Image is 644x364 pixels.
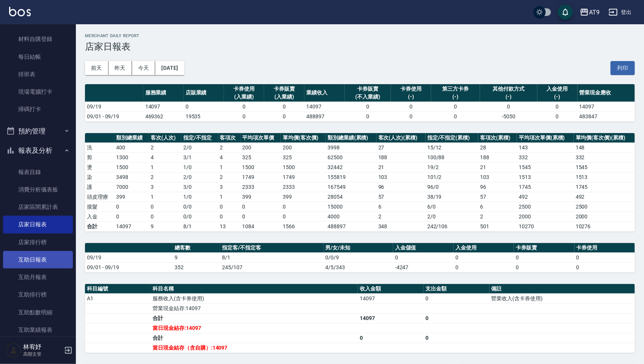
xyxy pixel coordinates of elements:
td: 燙 [85,162,114,172]
button: 昨天 [109,61,132,75]
td: 合計 [151,313,358,323]
td: 0 [424,313,489,323]
button: 前天 [85,61,109,75]
td: 0 [345,102,391,111]
td: 2 [149,172,181,182]
td: 1500 [281,162,326,172]
td: 1500 [114,162,149,172]
td: 0 [264,102,304,111]
td: 0 [453,253,514,262]
a: 消費分析儀表板 [3,181,73,198]
a: 每日結帳 [3,48,73,66]
td: 2000 [574,212,635,221]
td: 14097 [358,293,424,303]
td: 3 / 0 [181,182,218,192]
td: 0 [358,333,424,343]
th: 指定客/不指定客 [220,243,324,253]
td: 當日現金結存（含自購）:14097 [151,343,358,353]
div: 其他付款方式 [482,85,535,93]
a: 排班表 [3,66,73,83]
th: 收入金額 [358,284,424,294]
td: -5050 [480,111,537,121]
td: 營業收入(含卡券使用) [490,293,635,303]
td: 352 [173,262,220,272]
h3: 店家日報表 [85,41,635,52]
td: 1 / 0 [181,162,218,172]
td: 399 [241,192,281,202]
a: 店家排行榜 [3,234,73,251]
td: 32442 [326,162,376,172]
td: 1545 [574,162,635,172]
td: 200 [241,143,281,152]
td: 1566 [281,221,326,231]
td: 0 / 0 [181,202,218,212]
td: 0 [345,111,391,121]
td: A1 [85,293,151,303]
div: 卡券販賣 [346,85,389,93]
div: (-) [393,93,429,101]
td: 101 / 2 [425,172,478,182]
td: 1749 [241,172,281,182]
td: 洗 [85,143,114,152]
td: 1 [149,192,181,202]
td: 0 [424,293,489,303]
td: 0 [114,212,149,221]
td: 1 [218,192,241,202]
button: 列印 [611,61,635,75]
td: 入金 [85,212,114,221]
td: 1500 [241,162,281,172]
td: 325 [281,152,326,162]
td: 96 / 0 [425,182,478,192]
table: a dense table [85,284,635,353]
td: 325 [241,152,281,162]
th: 單均價(客次價)(累積) [574,133,635,143]
a: 互助日報表 [3,251,73,268]
td: 頭皮理療 [85,192,114,202]
td: 242/106 [425,221,478,231]
th: 入金使用 [453,243,514,253]
a: 店家日報表 [3,216,73,233]
td: 488897 [326,221,376,231]
td: 2 / 0 [181,143,218,152]
td: 3998 [326,143,376,152]
td: 染 [85,172,114,182]
td: 2 [218,143,241,152]
td: 200 [281,143,326,152]
button: 登出 [606,5,635,19]
td: 2 / 0 [181,172,218,182]
td: 188 [376,152,425,162]
td: 0 [149,202,181,212]
td: 2 [478,212,517,221]
td: 10276 [574,221,635,231]
td: 492 [517,192,574,202]
button: 今天 [132,61,156,75]
td: 0 [575,262,635,272]
td: 6 [376,202,425,212]
td: 148 [574,143,635,152]
td: 3 / 1 [181,152,218,162]
td: 483847 [578,111,635,121]
td: 188 [478,152,517,162]
td: 6 [478,202,517,212]
td: 332 [574,152,635,162]
td: 96 [478,182,517,192]
th: 客項次 [218,133,241,143]
a: 材料自購登錄 [3,30,73,48]
td: 1084 [241,221,281,231]
th: 備註 [490,284,635,294]
td: 143 [517,143,574,152]
td: 1300 [114,152,149,162]
img: Logo [9,7,31,16]
td: 14097 [114,221,149,231]
td: 7000 [114,182,149,192]
td: 0 [241,202,281,212]
div: (入業績) [226,93,262,101]
td: 14097 [578,102,635,111]
th: 業績收入 [304,84,345,102]
td: 0 [537,111,578,121]
td: 合計 [151,333,358,343]
td: 0 [264,111,304,121]
td: 1745 [517,182,574,192]
td: 488897 [304,111,345,121]
td: 4 [149,152,181,162]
